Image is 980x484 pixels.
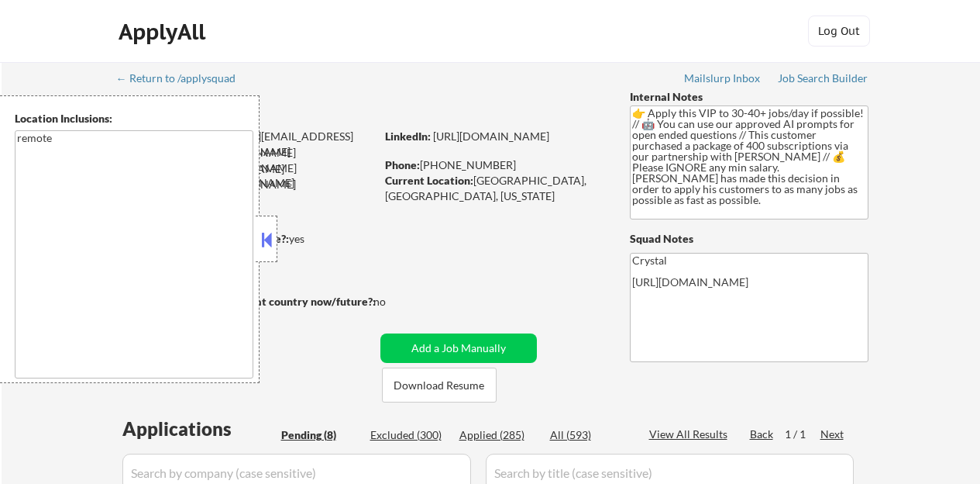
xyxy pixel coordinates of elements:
[373,294,418,309] div: no
[380,334,537,363] button: Add a Job Manually
[778,73,868,84] div: Job Search Builder
[385,174,473,187] strong: Current Location:
[116,73,250,84] div: ← Return to /applysquad
[122,420,276,438] div: Applications
[630,231,868,247] div: Squad Notes
[808,16,870,47] button: Log Out
[119,19,210,45] div: ApplyAll
[385,173,604,203] div: [GEOGRAPHIC_DATA], [GEOGRAPHIC_DATA], [US_STATE]
[116,72,250,88] a: ← Return to /applysquad
[370,427,448,443] div: Excluded (300)
[550,427,628,443] div: All (593)
[785,427,820,442] div: 1 / 1
[820,427,845,442] div: Next
[459,427,537,443] div: Applied (285)
[15,111,253,126] div: Location Inclusions:
[649,427,732,442] div: View All Results
[684,72,762,88] a: Mailslurp Inbox
[385,157,604,173] div: [PHONE_NUMBER]
[281,427,359,443] div: Pending (8)
[684,73,762,84] div: Mailslurp Inbox
[385,158,420,171] strong: Phone:
[630,89,868,105] div: Internal Notes
[433,130,549,143] a: [URL][DOMAIN_NAME]
[385,130,431,143] strong: LinkedIn:
[750,427,775,442] div: Back
[778,72,868,88] a: Job Search Builder
[382,368,497,403] button: Download Resume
